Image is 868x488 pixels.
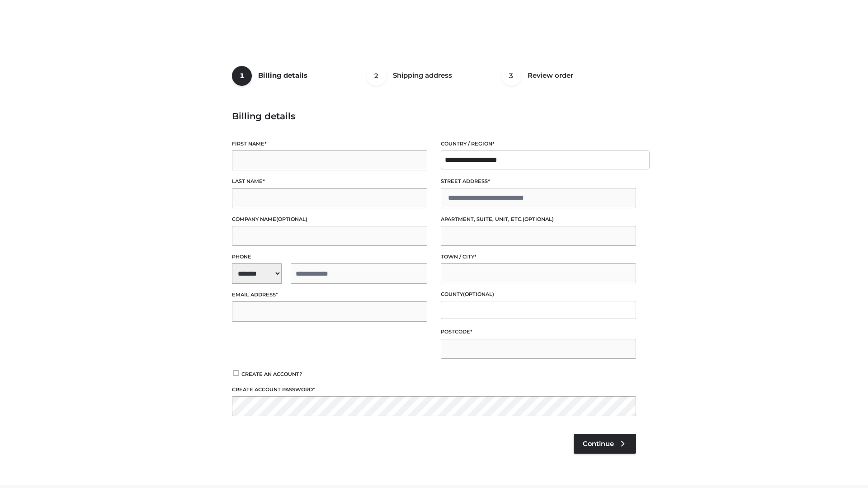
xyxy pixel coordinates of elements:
span: Shipping address [393,71,452,80]
a: Continue [574,434,636,454]
label: Phone [232,253,427,261]
label: Last name [232,177,427,186]
span: Review order [528,71,573,80]
span: Continue [583,440,614,448]
input: Create an account? [232,370,240,376]
span: Create an account? [241,371,302,377]
span: (optional) [276,216,307,222]
label: Apartment, suite, unit, etc. [441,215,636,224]
label: Create account password [232,385,636,394]
span: (optional) [523,216,554,222]
h3: Billing details [232,111,636,122]
label: Postcode [441,328,636,336]
label: Street address [441,177,636,186]
label: Company name [232,215,427,224]
label: County [441,290,636,299]
span: (optional) [463,291,494,297]
span: 1 [232,66,252,86]
label: First name [232,140,427,148]
label: Country / Region [441,140,636,148]
span: 3 [501,66,521,86]
label: Email address [232,291,427,299]
span: 2 [367,66,387,86]
label: Town / City [441,253,636,261]
span: Billing details [258,71,307,80]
